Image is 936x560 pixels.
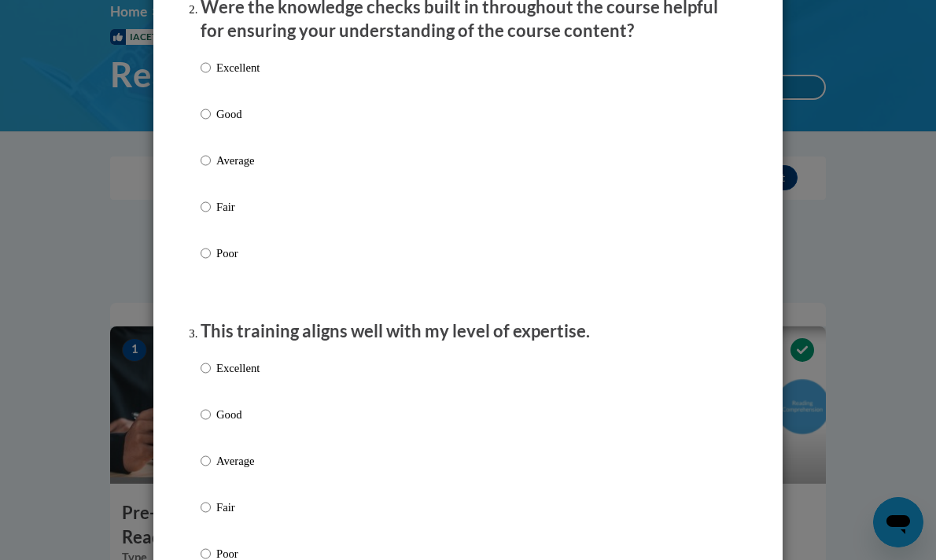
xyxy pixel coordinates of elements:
[216,359,260,377] p: Excellent
[216,59,260,76] p: Excellent
[216,406,260,423] p: Good
[201,105,211,123] input: Good
[201,406,211,423] input: Good
[201,499,211,516] input: Fair
[216,152,260,169] p: Average
[201,359,211,377] input: Excellent
[201,152,211,169] input: Average
[201,198,211,216] input: Fair
[216,452,260,470] p: Average
[216,105,260,123] p: Good
[201,452,211,470] input: Average
[201,59,211,76] input: Excellent
[216,499,260,516] p: Fair
[201,319,735,344] p: This training aligns well with my level of expertise.
[216,245,260,262] p: Poor
[216,198,260,216] p: Fair
[201,245,211,262] input: Poor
